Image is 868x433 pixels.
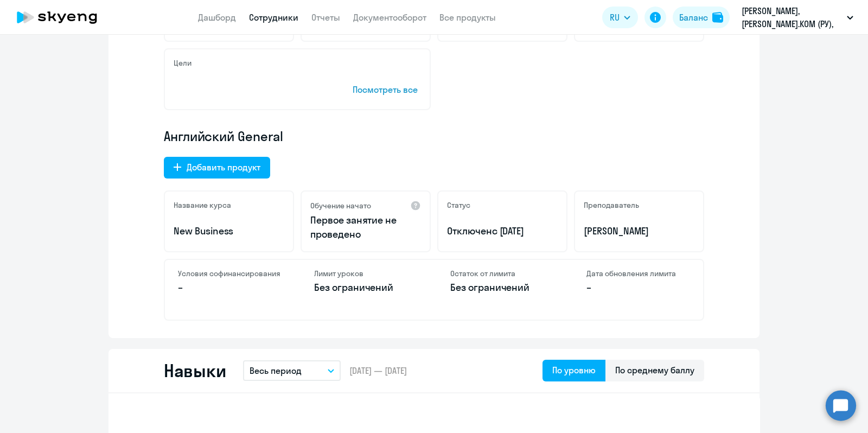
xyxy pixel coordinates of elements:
a: Дашборд [198,12,236,23]
p: Первое занятие не проведено [310,213,421,241]
button: Добавить продукт [164,157,270,179]
div: Баланс [679,11,708,24]
a: Все продукты [439,12,496,23]
div: По уровню [552,364,596,377]
a: Отчеты [311,12,340,23]
p: Весь период [250,364,302,377]
h5: Цели [174,58,192,68]
h5: Статус [447,200,470,210]
a: Документооборот [353,12,426,23]
h4: Лимит уроков [314,269,418,278]
span: [DATE] — [DATE] [349,365,407,377]
img: balance [712,12,723,23]
h5: Название курса [174,200,231,210]
button: RU [602,7,638,28]
p: Без ограничений [450,281,554,295]
button: Балансbalance [673,7,730,28]
h4: Дата обновления лимита [586,269,690,278]
button: [PERSON_NAME], [PERSON_NAME].КОМ (РУ), ООО [736,4,859,30]
a: Сотрудники [249,12,298,23]
p: – [586,281,690,295]
p: [PERSON_NAME], [PERSON_NAME].КОМ (РУ), ООО [742,4,843,30]
h5: Обучение начато [310,201,371,211]
h4: Остаток от лимита [450,269,554,278]
span: RU [610,11,620,24]
div: Добавить продукт [187,161,260,174]
p: Отключен [447,224,558,238]
span: Английский General [164,128,283,145]
h2: Навыки [164,360,226,381]
p: [PERSON_NAME] [584,224,694,238]
span: с [DATE] [492,225,525,237]
button: Весь период [243,360,341,381]
h4: Условия софинансирования [178,269,282,278]
p: Посмотреть все [353,83,421,96]
div: По среднему баллу [615,364,694,377]
p: – [178,281,282,295]
p: New Business [174,224,284,238]
p: Без ограничений [314,281,418,295]
h5: Преподаватель [584,200,639,210]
